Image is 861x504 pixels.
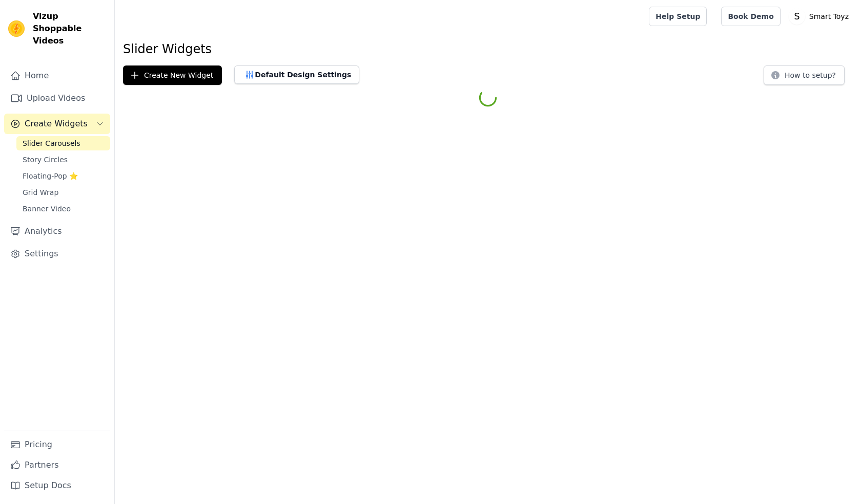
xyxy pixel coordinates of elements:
a: Settings [4,244,110,264]
a: Help Setup [649,7,707,26]
a: Floating-Pop ⭐ [16,169,110,183]
img: Vizup [8,20,25,37]
button: Create New Widget [123,65,222,85]
button: Create Widgets [4,114,110,134]
button: How to setup? [764,65,845,85]
a: Story Circles [16,152,110,167]
span: Slider Carousels [23,138,80,148]
p: Smart Toyz [805,7,853,26]
span: Floating-Pop ⭐ [23,171,78,181]
a: Slider Carousels [16,136,110,150]
h1: Slider Widgets [123,41,853,57]
text: S [794,11,799,21]
a: Home [4,65,110,86]
a: Pricing [4,434,110,455]
button: Default Design Settings [234,65,359,84]
a: Upload Videos [4,88,110,108]
a: Banner Video [16,202,110,216]
span: Grid Wrap [23,187,58,198]
a: Grid Wrap [16,185,110,200]
button: S Smart Toyz [789,7,853,26]
a: Setup Docs [4,475,110,496]
a: Partners [4,455,110,475]
span: Story Circles [23,155,68,165]
a: Analytics [4,221,110,242]
a: Book Demo [721,7,780,26]
span: Vizup Shoppable Videos [33,10,106,47]
span: Create Widgets [25,118,88,130]
span: Banner Video [23,204,71,214]
a: How to setup? [764,73,845,82]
